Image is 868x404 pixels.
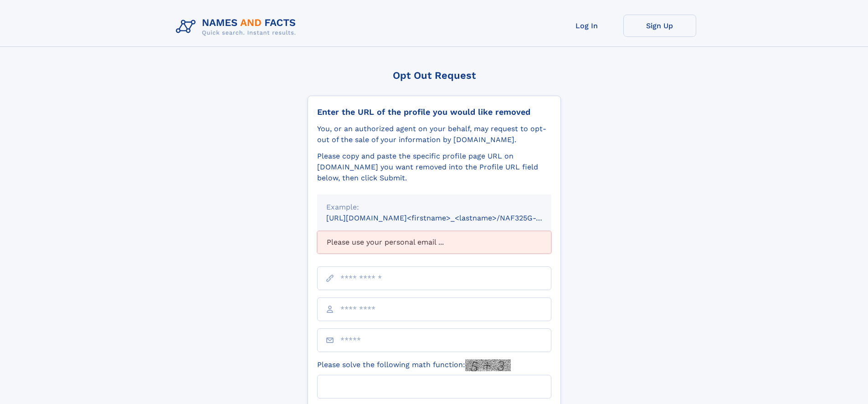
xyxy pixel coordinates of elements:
a: Log In [550,15,623,37]
label: Please solve the following math function: [317,359,511,371]
img: Logo Names and Facts [172,15,303,39]
a: Sign Up [623,15,696,37]
div: Please use your personal email ... [317,231,551,254]
div: Enter the URL of the profile you would like removed [317,107,551,117]
small: [URL][DOMAIN_NAME]<firstname>_<lastname>/NAF325G-xxxxxxxx [326,214,569,222]
div: Opt Out Request [308,70,561,81]
div: Please copy and paste the specific profile page URL on [DOMAIN_NAME] you want removed into the Pr... [317,151,551,184]
div: Example: [326,202,542,213]
div: You, or an authorized agent on your behalf, may request to opt-out of the sale of your informatio... [317,123,551,145]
